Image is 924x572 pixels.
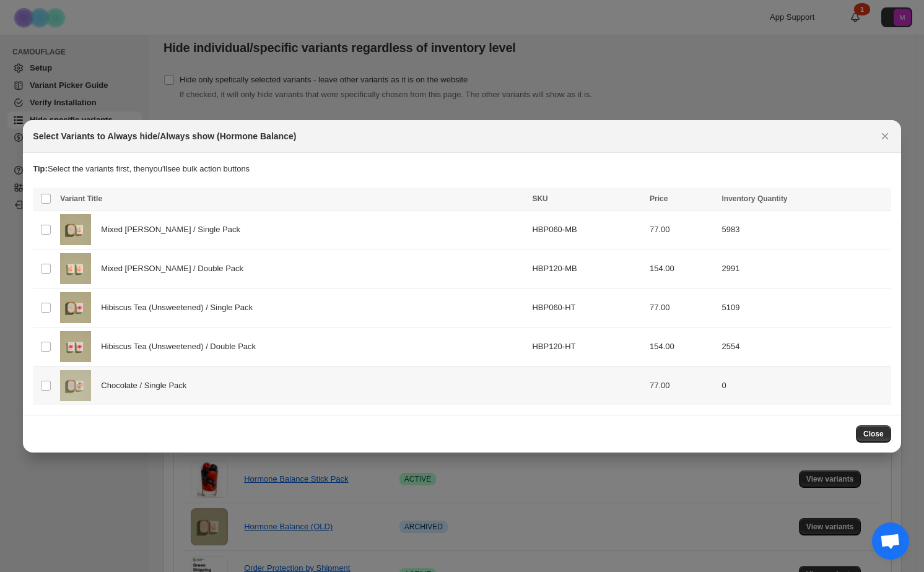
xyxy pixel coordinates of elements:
img: Choco_Pouch_Flat_1.jpg [60,370,91,401]
td: HBP120-MB [528,249,646,288]
td: 154.00 [646,327,718,366]
h2: Select Variants to Always hide/Always show (Hormone Balance) [33,130,296,142]
img: Milamend_Hormone_Balance_Supplement_Drink_B1.4-2.jpg [60,214,91,245]
td: 2554 [718,327,891,366]
span: Hibiscus Tea (Unsweetened) / Single Pack [101,301,259,314]
span: Chocolate / Single Pack [101,379,193,392]
td: 0 [718,366,891,405]
td: 77.00 [646,366,718,405]
span: Close [863,429,884,439]
td: 77.00 [646,288,718,327]
td: 2991 [718,249,891,288]
td: 154.00 [646,249,718,288]
td: 5109 [718,288,891,327]
td: HBP060-MB [528,210,646,249]
td: 77.00 [646,210,718,249]
span: Variant Title [60,194,102,203]
td: HBP120-HT [528,327,646,366]
span: Price [650,194,668,203]
td: 5983 [718,210,891,249]
strong: Tip: [33,164,48,173]
td: HBP060-HT [528,288,646,327]
p: Select the variants first, then you'll see bulk action buttons [33,163,891,175]
span: SKU [532,194,547,203]
span: Mixed [PERSON_NAME] / Double Pack [101,262,250,275]
img: Milamend_Hormone_Balance_Supplement_Drink_B1.4-1.jpg [60,292,91,323]
span: Mixed [PERSON_NAME] / Single Pack [101,223,247,236]
span: Inventory Quantity [722,194,788,203]
button: Close [876,128,894,145]
img: Milamend_Hormone_Balance_Supplement_Drink_B1.4-4.jpg [60,253,91,284]
span: Hibiscus Tea (Unsweetened) / Double Pack [101,340,263,353]
button: Close [856,425,891,443]
div: Open chat [872,522,909,560]
img: Milamend_Hormone_Balance_Supplement_Drink_B1.4-3.jpg [60,331,91,362]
